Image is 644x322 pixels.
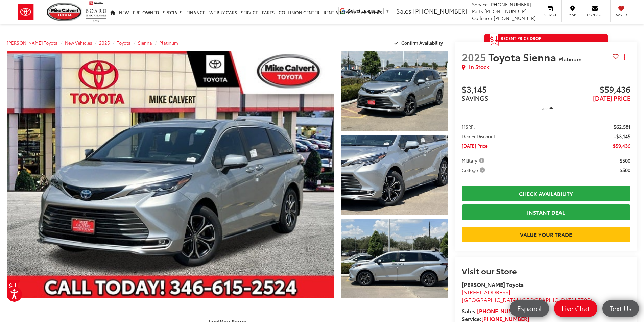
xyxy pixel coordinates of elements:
a: [STREET_ADDRESS] [GEOGRAPHIC_DATA],[GEOGRAPHIC_DATA] 77054 [462,288,593,303]
a: Expand Photo 0 [7,51,334,298]
span: [PHONE_NUMBER] [413,6,467,15]
a: New Vehicles [65,40,92,46]
span: [DATE] PRICE [593,94,630,102]
span: Military [462,157,486,164]
span: SAVINGS [462,94,488,102]
span: [GEOGRAPHIC_DATA] [520,296,576,303]
span: 2025 [462,50,486,64]
span: Collision [472,15,492,21]
span: Parts [472,8,483,15]
span: Toyota Sienna [488,50,558,64]
span: [PHONE_NUMBER] [494,15,536,21]
span: Service [472,1,488,8]
a: 2025 [99,40,110,46]
button: Less [536,102,556,114]
span: Text Us [606,304,635,313]
span: Sales [396,6,411,15]
span: , [462,296,593,303]
h2: Visit our Store [462,266,630,275]
span: Less [539,105,548,111]
span: In Stock [469,63,489,71]
a: [PHONE_NUMBER] [477,307,525,315]
img: 2025 Toyota Sienna Platinum [340,50,449,132]
a: [PERSON_NAME] Toyota [7,40,58,46]
span: [GEOGRAPHIC_DATA] [462,296,518,303]
span: [PHONE_NUMBER] [484,8,527,15]
a: Text Us [602,300,639,317]
span: dropdown dots [624,54,625,60]
span: $62,581 [614,123,630,130]
span: [DATE] Price: [462,142,489,149]
span: College [462,167,486,173]
span: Platinum [558,55,582,63]
a: Instant Deal [462,204,630,220]
span: $59,436 [546,85,630,95]
span: Saved [614,12,629,17]
span: $59,436 [613,142,630,149]
span: [STREET_ADDRESS] [462,288,510,296]
span: Service [543,12,558,17]
strong: [PERSON_NAME] Toyota [462,280,524,288]
span: MSRP: [462,123,475,130]
span: -$3,145 [614,133,630,140]
a: Expand Photo 1 [341,51,448,131]
span: Recent Price Drop! [501,35,543,41]
span: Live Chat [558,304,593,313]
a: Value Your Trade [462,227,630,242]
a: Check Availability [462,186,630,201]
span: 77054 [578,296,593,303]
img: 2025 Toyota Sienna Platinum [3,50,337,300]
button: Military [462,157,487,164]
img: 2025 Toyota Sienna Platinum [340,134,449,216]
img: 2025 Toyota Sienna Platinum [340,218,449,299]
a: Live Chat [554,300,597,317]
button: Confirm Availability [390,37,448,49]
a: Platinum [159,40,178,46]
a: Español [510,300,549,317]
a: Expand Photo 2 [341,135,448,215]
span: Contact [587,12,603,17]
a: Toyota [117,40,131,46]
span: $500 [620,157,630,164]
img: Mike Calvert Toyota [47,3,82,21]
span: $500 [620,167,630,173]
strong: Sales: [462,307,525,315]
button: College [462,167,487,173]
span: [PHONE_NUMBER] [489,1,531,8]
span: Español [514,304,545,313]
span: ▼ [385,8,390,14]
span: Get Price Drop Alert [490,34,499,46]
span: $3,145 [462,85,546,95]
a: Sienna [138,40,152,46]
a: Expand Photo 3 [341,219,448,299]
span: Map [565,12,580,17]
span: Dealer Discount [462,133,495,140]
span: Confirm Availability [401,40,443,46]
a: Get Price Drop Alert Recent Price Drop! [484,34,608,42]
a: Get Price Drop Alert [7,280,20,291]
button: Actions [619,51,630,63]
